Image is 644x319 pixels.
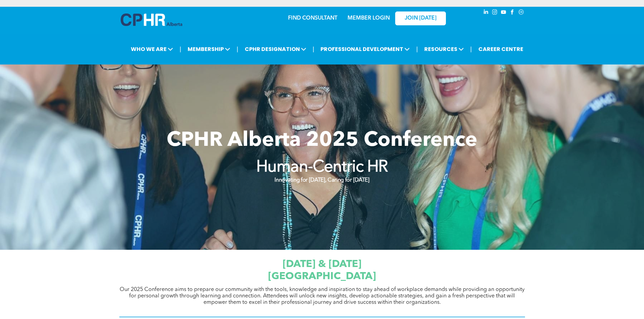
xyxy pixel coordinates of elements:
span: JOIN [DATE] [405,15,436,22]
span: [GEOGRAPHIC_DATA] [268,271,376,282]
a: JOIN [DATE] [395,11,446,25]
a: youtube [500,8,507,18]
strong: Innovating for [DATE], Caring for [DATE] [275,178,369,183]
a: FIND CONSULTANT [288,16,337,21]
li: | [313,42,314,56]
li: | [180,42,181,56]
a: Social network [518,8,525,18]
a: instagram [491,8,499,18]
li: | [237,42,238,56]
a: linkedin [482,8,490,18]
strong: Human-Centric HR [256,159,388,176]
span: CPHR DESIGNATION [243,43,308,55]
li: | [470,42,472,56]
span: RESOURCES [422,43,466,55]
span: Our 2025 Conference aims to prepare our community with the tools, knowledge and inspiration to st... [120,287,525,305]
li: | [416,42,418,56]
a: CAREER CENTRE [476,43,525,55]
a: facebook [509,8,516,18]
span: MEMBERSHIP [186,43,232,55]
img: A blue and white logo for cp alberta [121,14,182,26]
span: [DATE] & [DATE] [283,259,361,269]
span: PROFESSIONAL DEVELOPMENT [318,43,412,55]
a: MEMBER LOGIN [348,16,390,21]
span: WHO WE ARE [129,43,175,55]
span: CPHR Alberta 2025 Conference [167,131,477,151]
